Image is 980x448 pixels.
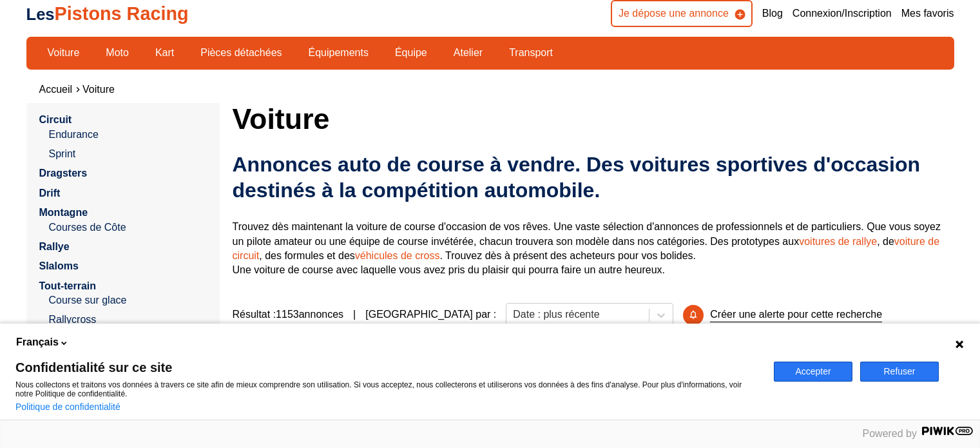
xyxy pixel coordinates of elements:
[147,42,182,64] a: Kart
[15,402,120,412] a: Politique de confidentialité
[501,42,561,64] a: Transport
[26,5,55,23] span: Les
[39,84,73,95] a: Accueil
[233,307,344,322] span: Résultat : 1153 annonces
[49,128,207,142] a: Endurance
[82,84,115,95] a: Voiture
[49,147,207,161] a: Sprint
[387,42,436,64] a: Équipe
[192,42,290,64] a: Pièces détachées
[863,428,918,439] span: Powered by
[16,335,59,349] span: Français
[49,293,207,307] a: Course sur glace
[39,260,79,271] a: Slaloms
[355,250,440,261] a: véhicules de cross
[39,188,61,199] a: Drift
[799,236,877,247] a: voitures de rallye
[710,307,882,322] p: Créer une alerte pour cette recherche
[445,42,491,64] a: Atelier
[39,241,70,252] a: Rallye
[15,380,758,398] p: Nous collectons et traitons vos données à travers ce site afin de mieux comprendre son utilisatio...
[762,6,783,21] a: Blog
[300,42,377,64] a: Équipements
[39,207,88,218] a: Montagne
[26,3,189,24] a: LesPistons Racing
[49,313,207,327] a: Rallycross
[365,307,496,322] p: [GEOGRAPHIC_DATA] par :
[233,103,954,134] h1: Voiture
[353,307,356,322] span: |
[49,220,207,235] a: Courses de Côte
[233,220,954,278] p: Trouvez dès maintenant la voiture de course d'occasion de vos rêves. Une vaste sélection d'annonc...
[233,151,954,203] h2: Annonces auto de course à vendre. Des voitures sportives d'occasion destinés à la compétition aut...
[901,6,954,21] a: Mes favoris
[15,361,758,374] span: Confidentialité sur ce site
[39,168,88,179] a: Dragsters
[97,42,137,64] a: Moto
[860,362,939,382] button: Refuser
[774,362,852,382] button: Accepter
[39,42,88,64] a: Voiture
[39,114,72,125] a: Circuit
[39,280,97,291] a: Tout-terrain
[793,6,892,21] a: Connexion/Inscription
